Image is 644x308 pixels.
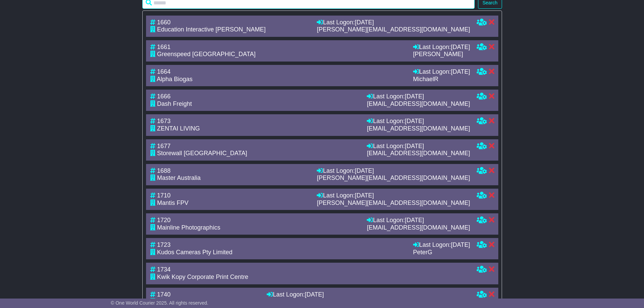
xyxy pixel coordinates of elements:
[413,68,470,76] div: Last Logon:
[157,100,192,107] span: Dash Freight
[367,118,470,125] div: Last Logon:
[157,249,233,256] span: Kudos Cameras Pty Limited
[367,93,470,100] div: Last Logon:
[367,143,470,150] div: Last Logon:
[451,68,470,75] span: [DATE]
[413,241,470,249] div: Last Logon:
[157,217,171,223] span: 1720
[355,167,374,174] span: [DATE]
[413,249,470,256] div: PeterG
[157,76,193,82] span: Alpha Biogas
[367,150,470,157] div: [EMAIL_ADDRESS][DOMAIN_NAME]
[367,100,470,108] div: [EMAIL_ADDRESS][DOMAIN_NAME]
[413,51,470,58] div: [PERSON_NAME]
[157,224,220,231] span: Mainline Photographics
[157,266,171,273] span: 1734
[317,167,470,175] div: Last Logon:
[317,199,470,207] div: [PERSON_NAME][EMAIL_ADDRESS][DOMAIN_NAME]
[367,217,470,224] div: Last Logon:
[405,93,424,100] span: [DATE]
[157,291,171,298] span: 1740
[405,118,424,124] span: [DATE]
[267,291,470,299] div: Last Logon:
[157,167,171,174] span: 1688
[305,291,324,298] span: [DATE]
[355,19,374,26] span: [DATE]
[405,217,424,223] span: [DATE]
[157,68,171,75] span: 1664
[451,44,470,50] span: [DATE]
[413,76,470,83] div: MichaelR
[405,143,424,149] span: [DATE]
[157,44,171,50] span: 1661
[317,192,470,199] div: Last Logon:
[157,26,266,33] span: Education Interactive [PERSON_NAME]
[451,241,470,248] span: [DATE]
[157,241,171,248] span: 1723
[157,19,171,26] span: 1660
[367,125,470,133] div: [EMAIL_ADDRESS][DOMAIN_NAME]
[413,44,470,51] div: Last Logon:
[157,199,189,206] span: Mantis FPV
[157,174,201,181] span: Master Australia
[367,224,470,232] div: [EMAIL_ADDRESS][DOMAIN_NAME]
[157,125,200,132] span: ZENTAI LIVING
[317,174,470,182] div: [PERSON_NAME][EMAIL_ADDRESS][DOMAIN_NAME]
[157,150,247,157] span: Storewall [GEOGRAPHIC_DATA]
[157,118,171,124] span: 1673
[157,93,171,100] span: 1666
[157,274,248,280] span: Kwik Kopy Corporate Print Centre
[317,19,470,26] div: Last Logon:
[355,192,374,199] span: [DATE]
[317,26,470,33] div: [PERSON_NAME][EMAIL_ADDRESS][DOMAIN_NAME]
[157,51,256,57] span: Greenspeed [GEOGRAPHIC_DATA]
[157,192,171,199] span: 1710
[111,300,209,306] span: © One World Courier 2025. All rights reserved.
[157,143,171,149] span: 1677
